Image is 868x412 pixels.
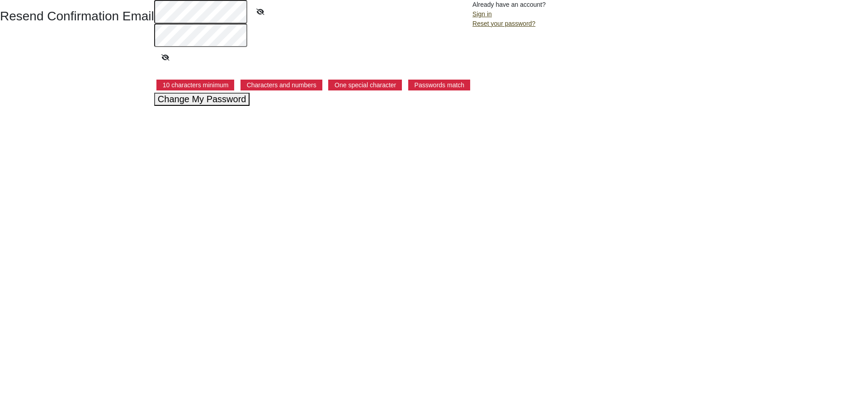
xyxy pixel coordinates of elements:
[408,80,470,90] p: Passwords match
[472,10,492,18] a: Sign in
[241,80,322,90] p: Characters and numbers
[154,93,250,106] button: Change My Password
[156,80,235,90] p: 10 characters minimum
[472,20,535,27] a: Reset your password?
[328,80,402,90] p: One special character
